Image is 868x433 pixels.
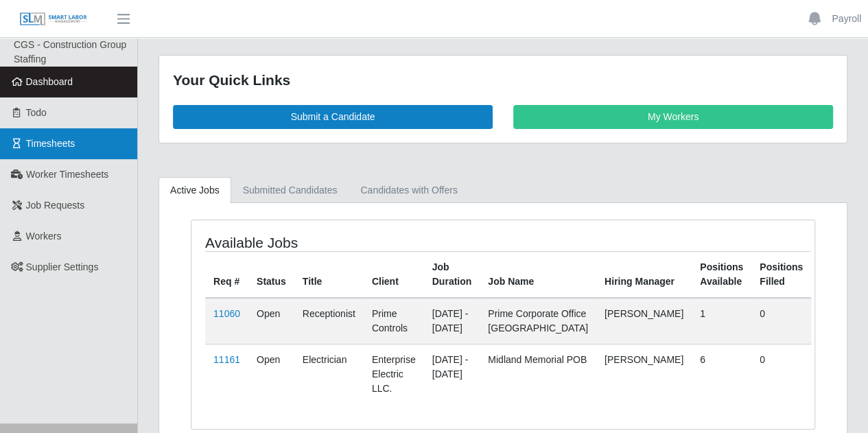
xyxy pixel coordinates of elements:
[26,200,85,211] span: Job Requests
[692,251,751,298] th: Positions Available
[173,105,493,129] a: Submit a Candidate
[231,177,349,204] a: Submitted Candidates
[213,308,240,319] a: 11060
[213,354,240,365] a: 11161
[26,231,62,242] span: Workers
[205,234,441,251] h4: Available Jobs
[26,107,47,118] span: Todo
[480,344,596,404] td: Midland Memorial POB
[26,76,73,87] span: Dashboard
[205,251,248,298] th: Req #
[294,298,364,344] td: Receptionist
[26,261,99,272] span: Supplier Settings
[751,298,811,344] td: 0
[751,251,811,298] th: Positions Filled
[692,298,751,344] td: 1
[692,344,751,404] td: 6
[364,298,424,344] td: Prime Controls
[596,251,692,298] th: Hiring Manager
[248,344,294,404] td: Open
[832,12,861,26] a: Payroll
[751,344,811,404] td: 0
[596,344,692,404] td: [PERSON_NAME]
[364,251,424,298] th: Client
[596,298,692,344] td: [PERSON_NAME]
[424,251,480,298] th: Job Duration
[480,298,596,344] td: Prime Corporate Office [GEOGRAPHIC_DATA]
[424,298,480,344] td: [DATE] - [DATE]
[480,251,596,298] th: Job Name
[424,344,480,404] td: [DATE] - [DATE]
[248,298,294,344] td: Open
[248,251,294,298] th: Status
[294,344,364,404] td: Electrician
[26,169,108,180] span: Worker Timesheets
[349,177,469,204] a: Candidates with Offers
[159,177,231,204] a: Active Jobs
[364,344,424,404] td: Enterprise Electric LLC.
[14,39,126,65] span: CGS - Construction Group Staffing
[294,251,364,298] th: Title
[173,69,833,91] div: Your Quick Links
[19,12,88,27] img: SLM Logo
[513,105,833,129] a: My Workers
[26,138,75,149] span: Timesheets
